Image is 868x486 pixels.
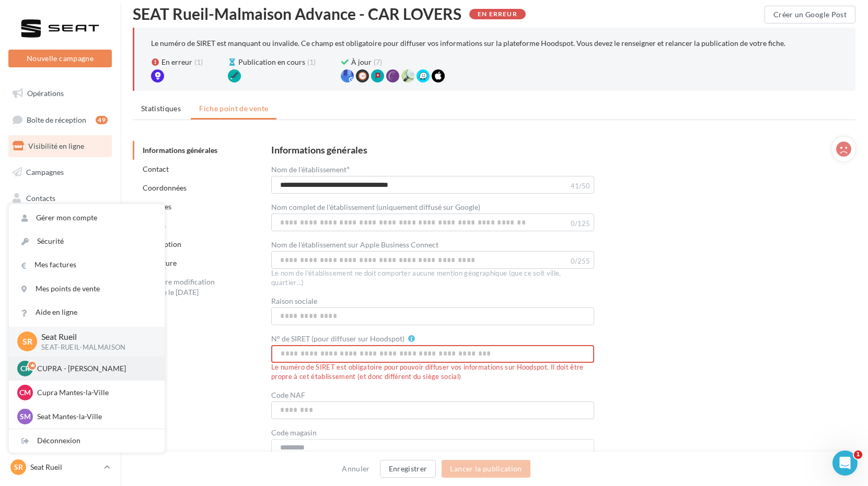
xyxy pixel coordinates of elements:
[96,116,108,124] div: 49
[26,168,64,176] span: Campagnes
[6,161,114,183] a: Campagnes
[143,146,217,155] a: Informations générales
[22,336,32,348] span: SR
[271,298,317,305] label: Raison sociale
[469,9,526,19] div: En erreur
[271,429,317,436] label: Code magasin
[141,104,181,113] span: Statistiques
[161,57,192,67] span: En erreur
[351,57,372,67] span: À jour
[143,164,169,173] a: Contact
[6,135,114,157] a: Visibilité en ligne
[374,57,382,67] span: (7)
[271,145,367,155] div: Informations générales
[9,206,165,230] a: Gérer mon compte
[30,462,100,472] p: Seat Rueil
[28,141,84,150] span: Visibilité en ligne
[6,239,114,261] a: Calendrier
[143,202,171,211] a: Horaires
[37,411,152,422] p: Seat Mantes-la-Ville
[133,6,461,21] span: SEAT Rueil-Malmaison Advance - CAR LOVERS
[9,253,165,277] a: Mes factures
[26,193,55,202] span: Contacts
[6,109,114,131] a: Boîte de réception49
[41,331,148,343] p: Seat Rueil
[238,57,305,67] span: Publication en cours
[571,258,590,265] label: 0/255
[571,220,590,227] label: 0/125
[271,335,404,342] label: N° de SIRET (pour diffuser sur Hoodspot)
[307,57,316,67] span: (1)
[8,50,112,67] button: Nouvelle campagne
[380,460,436,478] button: Enregistrer
[9,277,165,301] a: Mes points de vente
[271,241,438,248] label: Nom de l'établissement sur Apple Business Connect
[271,363,594,382] div: Le numéro de SIRET est obligatoire pour pouvoir diffuser vos informations sur Hoodspot. Il doit ê...
[27,115,86,124] span: Boîte de réception
[194,57,203,67] span: (1)
[6,213,114,235] a: Médiathèque
[9,230,165,253] a: Sécurité
[41,343,148,352] p: SEAT-RUEIL-MALMAISON
[6,187,114,209] a: Contacts
[442,460,530,478] button: Lancer la publication
[765,6,855,23] button: Créer un Google Post
[8,457,112,477] a: SR Seat Rueil
[27,89,64,98] span: Opérations
[20,363,30,374] span: CR
[854,451,862,459] span: 1
[571,183,590,189] label: 41/50
[6,82,114,104] a: Opérations
[9,429,165,453] div: Déconnexion
[143,183,187,192] a: Coordonnées
[19,387,31,398] span: CM
[832,451,858,476] iframe: Intercom live chat
[151,39,785,48] p: Le numéro de SIRET est manquant ou invalide. Ce champ est obligatoire pour diffuser vos informati...
[271,269,594,288] div: Le nom de l'établissement ne doit comporter aucune mention géographique (que ce soit ville, quart...
[37,363,152,374] p: CUPRA - [PERSON_NAME]
[6,300,114,330] a: Campagnes DataOnDemand
[6,265,114,296] a: PLV et print personnalisable
[9,301,165,324] a: Aide en ligne
[271,204,480,211] label: Nom complet de l'établissement (uniquement diffusé sur Google)
[271,392,305,399] label: Code NAF
[20,411,31,422] span: SM
[133,272,227,312] div: Dernière modification publiée le [DATE] 07:40
[271,165,350,173] label: Nom de l'établissement
[37,387,152,398] p: Cupra Mantes-la-Ville
[338,463,374,475] button: Annuler
[14,462,23,472] span: SR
